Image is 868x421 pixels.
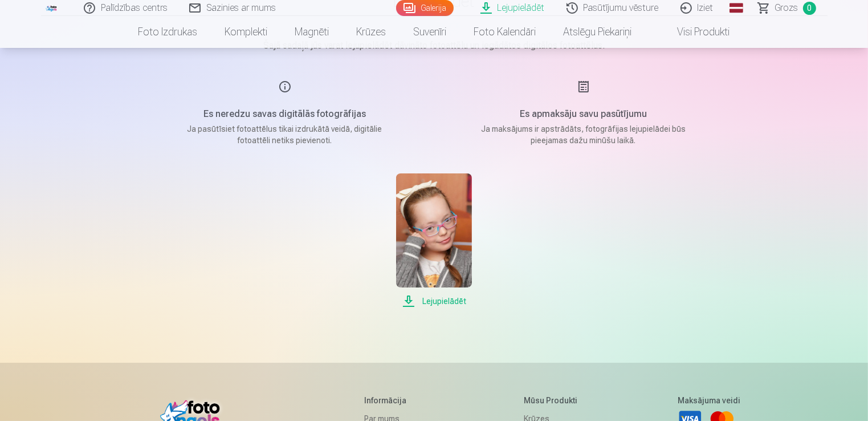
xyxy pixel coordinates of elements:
a: Magnēti [282,16,343,48]
h5: Es neredzu savas digitālās fotogrāfijas [177,107,393,121]
a: Krūzes [343,16,400,48]
h5: Maksājuma veidi [678,395,740,406]
span: Lejupielādēt [396,294,472,308]
a: Atslēgu piekariņi [550,16,646,48]
span: 0 [803,2,816,15]
p: Ja maksājums ir apstrādāts, fotogrāfijas lejupielādei būs pieejamas dažu minūšu laikā. [475,123,692,146]
a: Lejupielādēt [396,173,472,308]
a: Visi produkti [646,16,744,48]
img: /fa4 [46,5,58,11]
span: Grozs [775,1,798,15]
a: Suvenīri [400,16,461,48]
a: Foto kalendāri [461,16,550,48]
a: Foto izdrukas [125,16,211,48]
a: Komplekti [211,16,282,48]
h5: Mūsu produkti [524,395,584,406]
h5: Informācija [364,395,430,406]
h5: Es apmaksāju savu pasūtījumu [475,107,692,121]
p: Ja pasūtīsiet fotoattēlus tikai izdrukātā veidā, digitālie fotoattēli netiks pievienoti. [177,123,393,146]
